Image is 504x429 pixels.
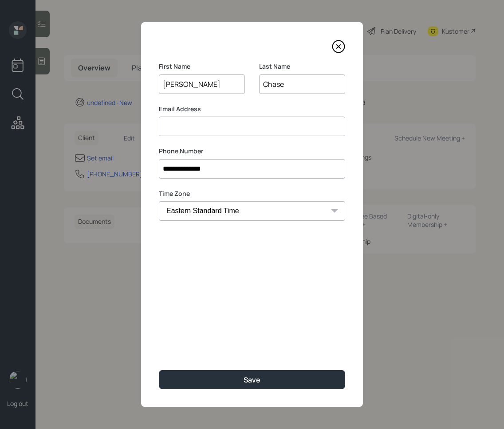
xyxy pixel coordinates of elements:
label: Last Name [259,62,345,71]
button: Save [159,370,345,389]
label: First Name [159,62,245,71]
label: Email Address [159,105,345,113]
label: Time Zone [159,189,345,198]
div: Save [244,375,260,385]
label: Phone Number [159,147,345,156]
